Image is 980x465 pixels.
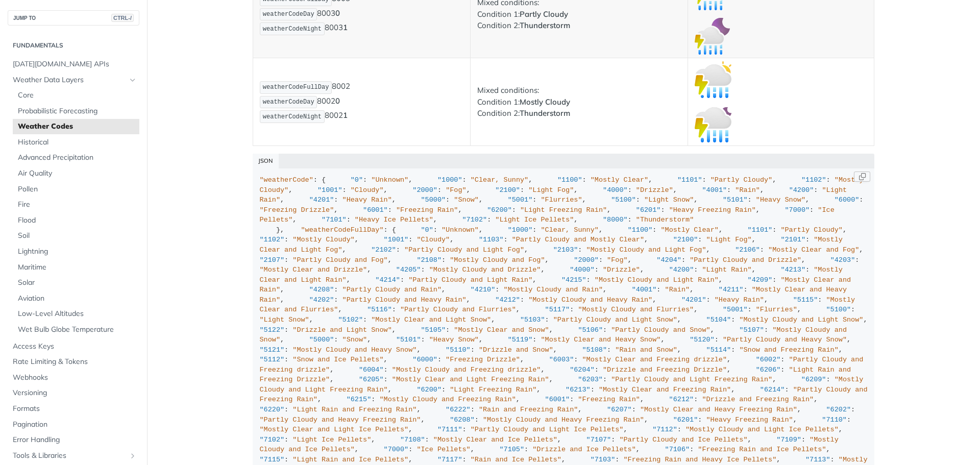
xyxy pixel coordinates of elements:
img: partly_cloudy_thunderstorm_night [695,18,731,55]
span: "2101" [780,236,805,243]
a: Soil [13,228,139,243]
span: "2106" [735,246,760,254]
span: "4200" [789,186,814,194]
span: "1101" [677,176,702,184]
span: "7105" [499,446,524,453]
span: "4201" [309,196,334,204]
span: Error Handling [13,435,137,445]
span: "6206" [756,366,781,374]
span: "Flurries" [541,196,582,204]
span: "Light Fog" [706,236,752,243]
span: "2000" [574,256,599,264]
span: "Drizzle and Snow" [479,346,553,354]
span: "Partly Cloudy and Mostly Clear" [512,236,644,243]
a: Low-Level Altitudes [13,306,139,322]
span: "Cloudy" [416,236,450,243]
a: Solar [13,275,139,290]
span: "5104" [706,316,731,324]
span: "5116" [367,306,392,313]
span: "5114" [706,346,731,354]
span: "Unknown" [442,226,479,234]
span: Fire [18,200,137,210]
span: "2107" [260,256,285,264]
span: "6212" [669,396,694,403]
span: "Freezing Rain" [578,396,640,403]
span: "Light Rain and Freezing Rain" [292,406,416,413]
span: "Partly Cloudy" [710,176,773,184]
span: "6214" [760,386,785,394]
span: Air Quality [18,168,137,179]
span: "4204" [656,256,681,264]
img: mostly_cloudy_thunderstorm_day [695,61,731,98]
span: "5001" [508,196,533,204]
span: "Rain and Ice Pellets" [471,456,561,463]
span: "Light Fog" [528,186,574,194]
span: "Drizzle" [603,266,640,274]
span: "Mostly Cloudy and Freezing Rain" [379,396,516,403]
span: "5112" [260,356,285,363]
span: "Mostly Clear and Snow" [454,326,549,334]
span: Advanced Precipitation [18,153,137,163]
span: "Light Freezing Rain" [520,206,607,214]
span: "7102" [260,436,285,444]
span: "4213" [780,266,805,274]
span: "7000" [384,446,409,453]
span: Solar [18,278,137,288]
span: "6002" [756,356,781,363]
span: "Heavy Rain" [715,296,764,304]
span: "Mostly Clear and Heavy Rain" [260,286,851,304]
a: Lightning [13,244,139,259]
span: "4203" [830,256,855,264]
span: "5100" [611,196,636,204]
span: "1103" [479,236,504,243]
span: weatherCodeDay [263,99,314,106]
span: "2100" [673,236,698,243]
span: "Partly Cloudy and Light Snow" [553,316,677,324]
span: "0" [421,226,433,234]
span: "7110" [822,416,847,424]
span: "6222" [446,406,471,413]
span: "1101" [748,226,773,234]
span: "Snow and Freezing Rain" [739,346,838,354]
span: "Cloudy" [351,186,384,194]
span: "7111" [437,426,462,433]
span: Weather Data Layers [13,75,126,85]
span: "5103" [520,316,545,324]
span: "5120" [690,336,715,344]
span: Expand image [695,118,731,128]
span: "Light Rain and Ice Pellets" [292,456,408,463]
span: Low-Level Altitudes [18,309,137,319]
span: "Mostly Cloudy and Fog" [450,256,545,264]
button: Hide subpages for Weather Data Layers [129,76,137,84]
span: Lightning [18,247,137,257]
strong: Partly Cloudy [520,9,568,19]
a: Formats [8,401,139,417]
span: "Partly Cloudy and Light Freezing Rain" [611,376,772,383]
a: Rate Limiting & Tokens [8,354,139,370]
span: "Fog" [446,186,467,194]
span: "7113" [805,456,830,463]
span: "Mostly Clear and Heavy Freezing Rain" [640,406,797,413]
span: "Partly Cloudy and Light Ice Pellets" [471,426,624,433]
a: Flood [13,213,139,228]
span: "6213" [566,386,591,394]
span: CTRL-/ [111,14,134,22]
span: "6215" [347,396,372,403]
span: "Mostly Clear and Fog" [768,246,859,254]
span: Soil [18,231,137,241]
span: "7109" [776,436,801,444]
span: "6200" [487,206,512,214]
span: "7101" [322,216,347,224]
strong: 1 [343,23,348,33]
span: Weather Codes [18,121,137,132]
span: "4209" [748,276,773,284]
span: "6209" [801,376,826,383]
a: Weather Codes [13,119,139,134]
span: "2102" [371,246,396,254]
span: "4212" [495,296,520,304]
span: "4202" [309,296,334,304]
span: "Mostly Cloudy and Light Fog" [586,246,706,254]
span: "Mostly Cloudy and Light Ice Pellets" [685,426,839,433]
span: "5119" [508,336,533,344]
span: "Partly Cloudy and Ice Pellets" [619,436,747,444]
